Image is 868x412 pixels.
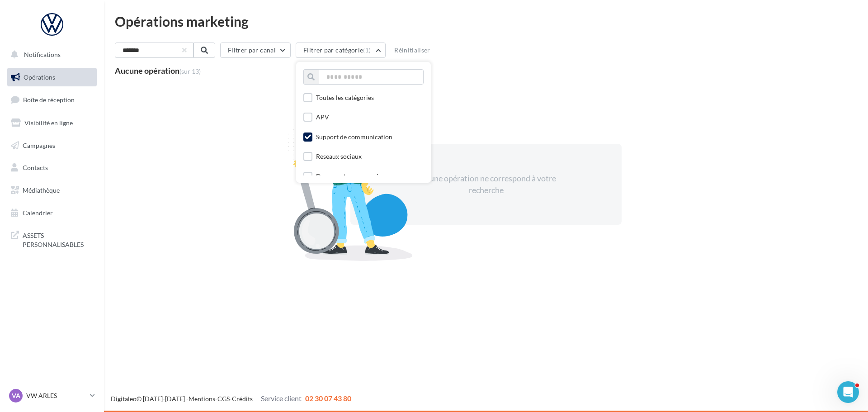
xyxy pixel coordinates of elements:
span: Campagnes [23,141,55,149]
span: (1) [363,47,371,54]
a: ASSETS PERSONNALISABLES [5,226,99,252]
span: 02 30 07 43 80 [305,394,351,403]
p: VW ARLES [26,391,86,400]
a: VA VW ARLES [7,387,97,404]
iframe: Intercom live chat [837,381,859,403]
div: Aucune opération [115,66,201,75]
div: Aucune opération ne correspond à votre recherche [408,173,564,196]
span: © [DATE]-[DATE] - - - [111,395,351,403]
span: Notifications [24,51,61,58]
span: Service client [261,394,302,403]
a: Boîte de réception [5,90,99,109]
span: ASSETS PERSONNALISABLES [23,229,93,249]
span: Visibilité en ligne [24,119,73,127]
div: Opérations marketing [115,14,857,28]
span: Contacts [23,164,48,171]
button: Notifications [5,45,95,64]
span: (sur 13) [179,67,201,75]
button: Filtrer par canal [220,43,291,58]
span: Boîte de réception [23,96,75,104]
div: APV [316,113,329,122]
button: Filtrer par catégorie(1) [296,43,386,58]
div: Support de communication [316,133,392,142]
a: Visibilité en ligne [5,114,99,133]
a: CGS [217,395,230,403]
a: Campagnes [5,136,99,155]
a: Opérations [5,68,99,87]
a: Mentions [189,395,215,403]
div: Reseaux sociaux [316,152,362,161]
a: Digitaleo [111,395,137,403]
div: Toutes les catégories [316,93,374,102]
a: Crédits [232,395,253,403]
a: Contacts [5,158,99,177]
span: Opérations [24,73,55,81]
div: Documents commerciaux [316,172,388,181]
button: Réinitialiser [391,45,434,56]
span: Médiathèque [23,186,60,194]
a: Médiathèque [5,181,99,200]
a: Calendrier [5,204,99,223]
span: Calendrier [23,209,53,217]
span: VA [12,391,20,400]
